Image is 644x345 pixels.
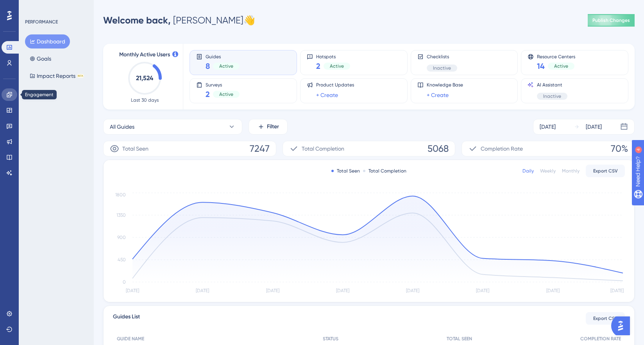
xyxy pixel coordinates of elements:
div: PERFORMANCE [25,19,58,25]
span: Export CSV [593,168,618,174]
span: Completion Rate [481,144,523,153]
tspan: [DATE] [336,288,349,293]
span: STATUS [323,336,338,342]
tspan: 1800 [115,192,126,198]
span: Active [219,63,233,69]
a: + Create [316,90,338,100]
tspan: [DATE] [126,288,139,293]
span: 8 [206,61,210,72]
span: Welcome back, [103,14,171,26]
span: Monthly Active Users [119,50,170,59]
div: BETA [77,74,84,78]
tspan: [DATE] [266,288,279,293]
tspan: [DATE] [406,288,419,293]
tspan: 900 [117,235,126,240]
div: Monthly [562,168,580,174]
span: 14 [537,61,545,72]
span: Active [219,91,233,97]
div: Total Completion [363,168,406,174]
span: Active [554,63,568,69]
span: All Guides [110,122,134,131]
button: Publish Changes [588,14,635,27]
button: Filter [249,119,288,135]
tspan: 450 [118,257,126,262]
span: TOTAL SEEN [447,336,472,342]
tspan: [DATE] [610,288,624,293]
tspan: [DATE] [476,288,489,293]
tspan: [DATE] [546,288,560,293]
div: [DATE] [586,122,602,131]
div: [DATE] [540,122,556,131]
div: Weekly [540,168,556,174]
span: Knowledge Base [427,82,463,88]
a: + Create [427,90,449,100]
span: Total Seen [122,144,148,153]
span: 70% [611,142,628,155]
span: Guides [206,54,240,59]
span: 2 [206,89,210,100]
tspan: 1350 [116,212,126,218]
span: Guides List [113,312,140,325]
button: Goals [25,52,56,66]
button: Export CSV [586,165,625,177]
span: Inactive [433,65,451,71]
span: Checklists [427,54,457,60]
button: Export CSV [586,312,625,325]
button: All Guides [103,119,242,135]
span: Inactive [543,93,561,99]
span: Resource Centers [537,54,575,59]
button: Dashboard [25,34,70,49]
span: Hotspots [316,54,350,59]
span: COMPLETION RATE [580,336,621,342]
span: AI Assistant [537,82,567,88]
span: Export CSV [593,315,618,322]
span: 7247 [250,142,270,155]
tspan: 0 [123,279,126,285]
div: 4 [54,4,57,10]
span: Last 30 days [131,97,159,103]
span: Publish Changes [592,17,630,23]
span: 2 [316,61,320,72]
span: Total Completion [302,144,344,153]
button: Impact ReportsBETA [25,69,89,83]
span: Product Updates [316,82,354,88]
text: 21,524 [136,74,154,82]
span: 5068 [428,142,449,155]
span: Active [330,63,344,69]
span: Need Help? [18,2,49,11]
div: Daily [522,168,534,174]
span: Filter [267,122,279,131]
div: [PERSON_NAME] 👋 [103,14,255,27]
span: GUIDE NAME [117,336,144,342]
span: Surveys [206,82,240,87]
iframe: UserGuiding AI Assistant Launcher [611,314,635,338]
tspan: [DATE] [196,288,209,293]
div: Total Seen [331,168,360,174]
